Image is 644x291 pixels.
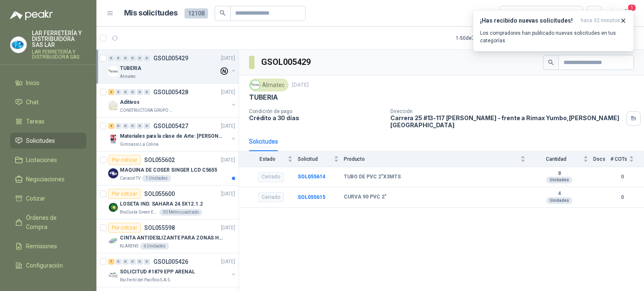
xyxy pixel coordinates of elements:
a: 0 0 0 0 0 0 GSOL005429[DATE] Company LogoTUBERIAAlmatec [108,53,237,80]
div: 7 [108,259,114,265]
div: 0 [130,123,136,129]
h3: GSOL005429 [261,56,312,69]
a: 7 0 0 0 0 0 GSOL005426[DATE] Company LogoSOLICITUD #1879 EPP ARENALRio Fertil del Pacífico S.A.S. [108,257,237,283]
a: Negociaciones [10,171,86,187]
p: BioCosta Green Energy S.A.S [120,209,158,216]
div: 0 [130,55,136,61]
span: Configuración [26,261,63,270]
th: # COTs [610,151,644,167]
div: Cerrado [258,172,284,182]
p: MAQUINA DE COSER SINGER LCD C5655 [120,166,217,174]
img: Company Logo [108,168,118,178]
span: hace 32 minutos [581,17,620,24]
div: Por cotizar [108,155,141,165]
a: SOL055614 [298,174,325,180]
p: KLARENS [120,243,138,250]
img: Company Logo [108,202,118,212]
span: Negociaciones [26,175,65,184]
p: GSOL005429 [153,55,188,61]
div: 0 [108,55,114,61]
p: [DATE] [221,88,235,96]
div: 0 [144,89,150,95]
p: SOLICITUD #1879 EPP ARENAL [120,268,195,276]
span: Solicitud [298,156,332,162]
p: CONSTRUCTORA GRUPO FIP [120,107,173,114]
img: Company Logo [10,37,26,53]
div: Solicitudes [249,137,278,146]
p: Caracol TV [120,175,140,182]
div: 0 [122,55,129,61]
a: Chat [10,94,86,110]
img: Company Logo [108,236,118,246]
p: TUBERIA [120,64,141,72]
div: Por cotizar [108,223,141,233]
a: 3 0 0 0 0 0 GSOL005428[DATE] Company LogoAditivosCONSTRUCTORA GRUPO FIP [108,87,237,114]
b: 0 [610,173,634,181]
a: Órdenes de Compra [10,210,86,235]
div: 30 Metro cuadrado [159,209,202,216]
p: [DATE] [221,156,235,164]
div: 0 [137,259,143,265]
h3: ¡Has recibido nuevas solicitudes! [480,17,577,24]
span: Cantidad [530,156,582,162]
div: 1 Unidades [142,175,171,182]
img: Logo peakr [10,10,53,20]
span: 1 [627,4,636,12]
span: Licitaciones [26,155,57,165]
a: Tareas [10,113,86,129]
div: 1 - 50 de 7104 [456,31,510,45]
div: 0 [144,259,150,265]
th: Cantidad [530,151,593,167]
th: Estado [239,151,298,167]
span: # COTs [610,156,627,162]
div: 4 [108,123,114,129]
a: Inicio [10,75,86,91]
p: [DATE] [221,122,235,130]
p: [DATE] [221,258,235,266]
div: 0 [137,89,143,95]
div: Unidades [546,177,572,183]
div: 0 [115,55,122,61]
p: SOL055602 [144,157,175,163]
th: Solicitud [298,151,344,167]
button: ¡Has recibido nuevas solicitudes!hace 32 minutos Los compradores han publicado nuevas solicitudes... [473,10,634,52]
div: 0 [137,55,143,61]
div: Todas [505,9,522,18]
div: Por cotizar [108,189,141,199]
p: Aditivos [120,98,140,106]
a: Configuración [10,258,86,273]
b: 0 [610,193,634,201]
a: Licitaciones [10,152,86,168]
p: SOL055600 [144,191,175,197]
div: Cerrado [258,192,284,202]
b: TUBO DE PVC 2"X3MTS [344,174,401,180]
p: LAR FERRETERÍA Y DISTRIBUIDORA SAS LAR [32,30,86,48]
span: 12108 [184,8,208,18]
p: GSOL005427 [153,123,188,129]
p: Crédito a 30 días [249,114,384,121]
div: 0 [137,123,143,129]
p: Los compradores han publicado nuevas solicitudes en tus categorías. [480,29,627,44]
p: Carrera 25 #13-117 [PERSON_NAME] - frente a Rimax Yumbo , [PERSON_NAME][GEOGRAPHIC_DATA] [390,114,623,129]
span: search [220,10,226,16]
span: Órdenes de Compra [26,213,78,232]
p: [DATE] [221,54,235,62]
div: Almatec [249,79,288,91]
p: [DATE] [221,224,235,232]
a: Por cotizarSOL055598[DATE] Company LogoCINTA ANTIDESLIZANTE PARA ZONAS HUMEDASKLARENS6 Unidades [96,219,239,253]
a: Por cotizarSOL055602[DATE] Company LogoMAQUINA DE COSER SINGER LCD C5655Caracol TV1 Unidades [96,152,239,185]
p: Condición de pago [249,108,384,114]
img: Company Logo [108,67,118,77]
p: LOSETA IND. SAHARA 24.5X12.1.2 [120,200,203,208]
a: SOL055615 [298,194,325,200]
div: 0 [115,259,122,265]
span: search [548,59,554,65]
b: 8 [530,170,588,177]
img: Company Logo [251,80,260,90]
span: Tareas [26,117,44,126]
th: Producto [344,151,530,167]
div: 0 [130,89,136,95]
p: Materiales para la clase de Arte: [PERSON_NAME] [120,132,224,140]
span: Solicitudes [26,136,55,145]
